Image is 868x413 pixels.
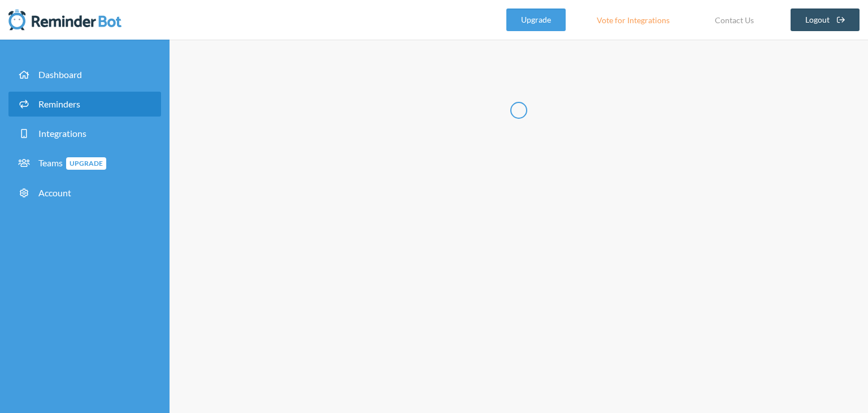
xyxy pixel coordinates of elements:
a: Account [8,180,161,205]
a: Dashboard [8,62,161,87]
a: Reminders [8,92,161,117]
span: Account [38,187,71,198]
a: Upgrade [506,8,566,31]
img: Reminder Bot [8,8,121,31]
span: Reminders [38,98,80,109]
a: Logout [791,8,860,31]
a: TeamsUpgrade [8,150,161,176]
a: Vote for Integrations [583,8,684,31]
span: Dashboard [38,69,82,80]
span: Teams [38,157,106,168]
a: Integrations [8,121,161,146]
span: Upgrade [66,157,106,170]
span: Integrations [38,128,86,139]
a: Contact Us [701,8,768,31]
